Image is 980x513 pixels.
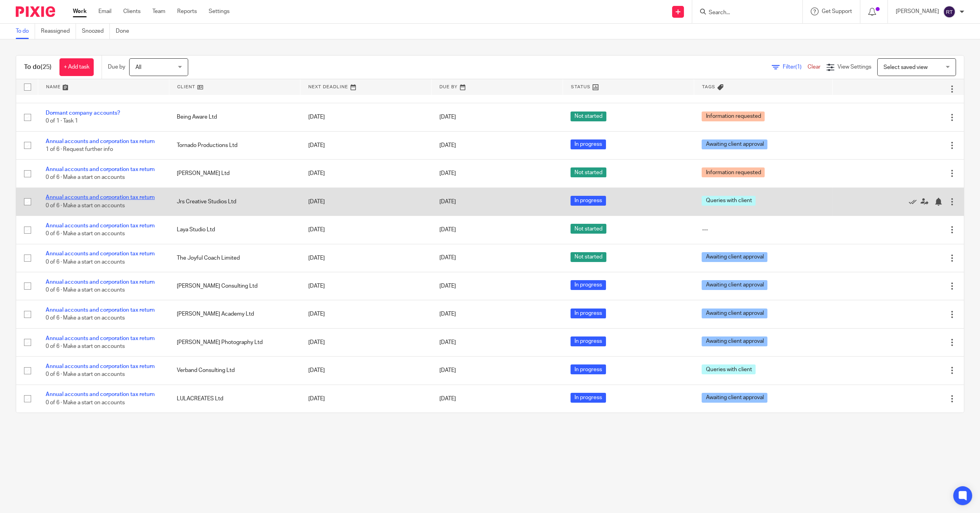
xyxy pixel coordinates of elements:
span: 0 of 6 · Make a start on accounts [46,287,125,293]
span: Awaiting client approval [702,280,767,290]
a: Annual accounts and corporation tax return [46,392,155,397]
a: Annual accounts and corporation tax return [46,139,155,144]
span: Queries with client [702,196,756,206]
span: All [135,65,141,70]
a: Work [73,7,87,15]
td: [PERSON_NAME] Ltd [169,160,300,188]
span: Not started [571,224,606,234]
span: [DATE] [439,283,456,289]
span: Select saved view [884,65,928,70]
td: [DATE] [300,328,432,356]
span: 0 of 6 · Make a start on accounts [46,372,125,377]
td: [DATE] [300,244,432,272]
span: 0 of 6 · Make a start on accounts [46,344,125,349]
span: Awaiting client approval [702,336,767,346]
span: 0 of 6 · Make a start on accounts [46,203,125,208]
span: [DATE] [439,368,456,373]
td: [DATE] [300,188,432,216]
td: [PERSON_NAME] Photography Ltd [169,328,300,356]
td: [PERSON_NAME] Consulting Ltd [169,272,300,300]
a: + Add task [59,58,94,76]
span: [DATE] [439,340,456,345]
span: Awaiting client approval [702,252,767,262]
span: [DATE] [439,171,456,176]
td: LULACREATES Ltd [169,385,300,413]
span: Awaiting client approval [702,393,767,403]
span: In progress [571,336,606,346]
a: Mark as done [909,198,921,206]
a: Clear [808,64,821,70]
p: [PERSON_NAME] [896,7,939,15]
span: 1 of 6 · Request further info [46,147,113,152]
span: 0 of 6 · Make a start on accounts [46,259,125,265]
a: Reassigned [41,24,76,39]
img: svg%3E [943,6,956,18]
span: In progress [571,364,606,374]
span: In progress [571,139,606,149]
a: Team [152,7,165,15]
span: [DATE] [439,199,456,204]
td: Being Aware Ltd [169,103,300,131]
a: Annual accounts and corporation tax return [46,364,155,369]
td: Verband Consulting Ltd [169,357,300,385]
img: Pixie [16,6,55,17]
td: Jrs Creative Studios Ltd [169,188,300,216]
span: 0 of 6 · Make a start on accounts [46,231,125,236]
a: Annual accounts and corporation tax return [46,167,155,172]
span: Awaiting client approval [702,139,767,149]
a: Dormant company accounts? [46,110,120,116]
span: [DATE] [439,255,456,261]
a: Snoozed [82,24,110,39]
span: Information requested [702,167,765,177]
span: (25) [41,64,52,70]
a: Annual accounts and corporation tax return [46,195,155,200]
a: To do [16,24,35,39]
span: 0 of 6 · Make a start on accounts [46,316,125,321]
span: Information requested [702,112,765,121]
td: [DATE] [300,103,432,131]
a: Reports [177,7,197,15]
span: In progress [571,393,606,403]
span: Awaiting client approval [702,309,767,318]
td: Laya Studio Ltd [169,216,300,244]
td: [DATE] [300,216,432,244]
span: Not started [571,167,606,177]
td: [DATE] [300,160,432,188]
div: --- [702,226,824,234]
span: Filter [783,64,808,70]
td: [DATE] [300,385,432,413]
a: Email [98,7,111,15]
h1: To do [24,63,52,71]
td: [DATE] [300,357,432,385]
td: [DATE] [300,272,432,300]
td: The Joyful Coach Limited [169,244,300,272]
td: Tornado Productions Ltd [169,131,300,159]
td: [DATE] [300,131,432,159]
span: 0 of 6 · Make a start on accounts [46,400,125,405]
span: [DATE] [439,143,456,148]
a: Annual accounts and corporation tax return [46,336,155,341]
a: Annual accounts and corporation tax return [46,307,155,313]
span: [DATE] [439,227,456,232]
span: [DATE] [439,396,456,401]
span: [DATE] [439,115,456,120]
a: Annual accounts and corporation tax return [46,279,155,285]
span: View Settings [837,64,871,70]
span: Not started [571,252,606,262]
td: [PERSON_NAME] Academy Ltd [169,300,300,328]
input: Search [708,9,779,17]
span: 0 of 6 · Make a start on accounts [46,175,125,180]
span: In progress [571,309,606,318]
span: (1) [795,64,802,70]
a: Annual accounts and corporation tax return [46,251,155,256]
p: Due by [108,63,125,71]
span: Get Support [822,9,852,14]
a: Done [116,24,135,39]
span: [DATE] [439,312,456,317]
span: 0 of 1 · Task 1 [46,119,78,124]
a: Settings [209,7,230,15]
a: Annual accounts and corporation tax return [46,223,155,229]
span: Not started [571,112,606,121]
span: In progress [571,280,606,290]
span: In progress [571,196,606,206]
